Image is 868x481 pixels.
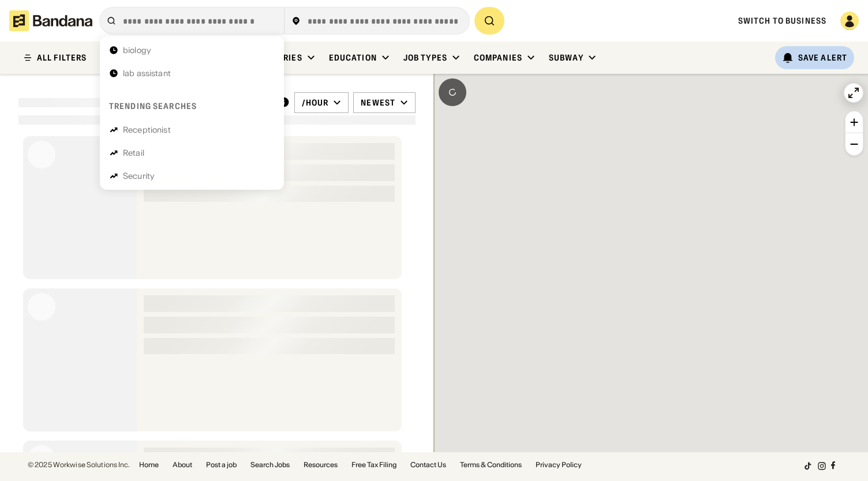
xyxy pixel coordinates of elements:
[206,461,237,468] a: Post a job
[304,461,338,468] a: Resources
[361,97,395,108] div: Newest
[139,461,159,468] a: Home
[173,461,192,468] a: About
[250,461,290,468] a: Search Jobs
[123,149,144,157] div: Retail
[536,461,582,468] a: Privacy Policy
[123,172,155,180] div: Security
[798,52,847,63] div: Save Alert
[28,461,130,468] div: © 2025 Workwise Solutions Inc.
[9,10,92,31] img: Bandana logotype
[37,54,87,62] div: ALL FILTERS
[123,126,171,134] div: Receptionist
[123,69,171,77] div: lab assistant
[738,16,826,26] a: Switch to Business
[549,52,583,63] div: Subway
[109,101,197,111] div: Trending searches
[460,461,522,468] a: Terms & Conditions
[351,461,396,468] a: Free Tax Filing
[329,52,377,63] div: Education
[410,461,446,468] a: Contact Us
[123,46,151,54] div: biology
[474,52,522,63] div: Companies
[302,97,329,108] div: /hour
[18,131,416,452] div: grid
[403,52,447,63] div: Job Types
